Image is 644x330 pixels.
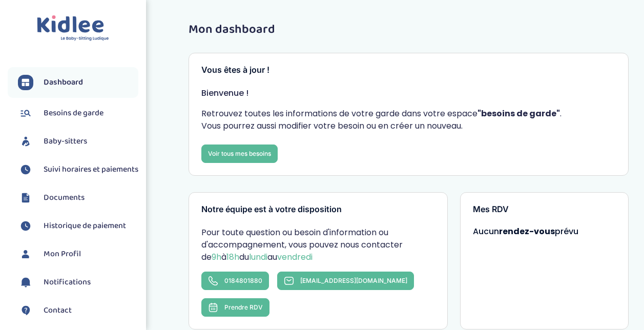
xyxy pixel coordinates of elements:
span: lundi [249,251,267,263]
img: logo.svg [37,15,109,42]
a: Suivi horaires et paiements [18,162,138,177]
p: Bienvenue ! [201,87,616,99]
a: Documents [18,190,138,205]
a: Notifications [18,275,138,290]
span: Mon Profil [44,248,81,260]
p: Pour toute question ou besoin d'information ou d'accompagnement, vous pouvez nous contacter de à ... [201,226,435,263]
a: Mon Profil [18,246,138,262]
a: Voir tous mes besoins [201,145,278,163]
p: Retrouvez toutes les informations de votre garde dans votre espace . Vous pourrez aussi modifier ... [201,108,616,132]
img: notification.svg [18,275,33,290]
a: Contact [18,303,138,318]
span: Baby-sitters [44,135,87,148]
h3: Notre équipe est à votre disposition [201,205,435,214]
img: babysitters.svg [18,134,33,149]
span: 9h [212,251,221,263]
strong: rendez-vous [499,225,555,237]
strong: "besoins de garde" [477,108,560,119]
span: 0184801880 [224,277,262,284]
a: [EMAIL_ADDRESS][DOMAIN_NAME] [277,272,414,290]
a: Besoins de garde [18,106,138,121]
img: documents.svg [18,190,33,205]
span: Suivi horaires et paiements [44,163,138,176]
img: profil.svg [18,246,33,262]
a: Historique de paiement [18,218,138,234]
span: Notifications [44,276,91,288]
button: Prendre RDV [201,298,269,317]
img: contact.svg [18,303,33,318]
h3: Vous êtes à jour ! [201,66,616,75]
img: suivihoraire.svg [18,162,33,177]
a: Baby-sitters [18,134,138,149]
span: Prendre RDV [224,303,263,311]
span: Documents [44,192,85,204]
img: besoin.svg [18,106,33,121]
span: Contact [44,304,72,317]
span: 18h [226,251,239,263]
a: 0184801880 [201,272,269,290]
span: Aucun prévu [473,225,578,237]
h1: Mon dashboard [189,23,629,36]
h3: Mes RDV [473,205,616,214]
span: Besoins de garde [44,107,103,119]
a: Dashboard [18,75,138,90]
span: Historique de paiement [44,220,126,232]
img: dashboard.svg [18,75,33,90]
span: Dashboard [44,76,83,89]
span: vendredi [277,251,313,263]
img: suivihoraire.svg [18,218,33,234]
span: [EMAIL_ADDRESS][DOMAIN_NAME] [300,277,407,284]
